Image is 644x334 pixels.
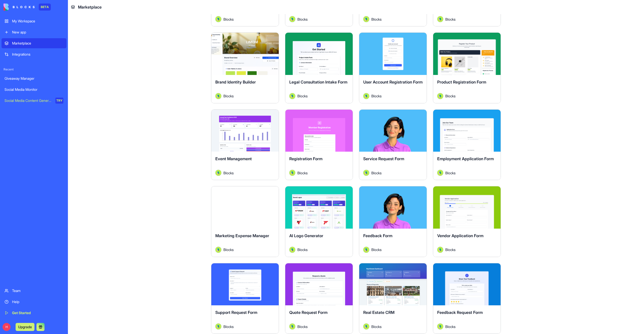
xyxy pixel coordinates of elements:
[3,323,11,331] span: H
[445,170,456,176] span: Blocks
[289,156,323,161] span: Registration Form
[2,297,66,307] a: Help
[215,233,269,238] span: Marketing Expense Manager
[433,109,501,180] a: Employment Application FormAvatarBlocks
[4,4,51,11] a: BETA
[215,247,221,253] img: Avatar
[371,247,382,252] span: Blocks
[211,263,279,334] a: Support Request FormAvatarBlocks
[297,324,308,329] span: Blocks
[363,233,392,238] span: Feedback Form
[297,17,308,22] span: Blocks
[437,323,443,329] img: Avatar
[433,263,501,334] a: Feedback Request FormAvatarBlocks
[16,323,34,331] button: Upgrade
[285,186,353,257] a: AI Logo GeneratorAvatarBlocks
[215,310,257,315] span: Support Request Form
[223,324,234,329] span: Blocks
[437,310,483,315] span: Feedback Request Form
[363,323,369,329] img: Avatar
[285,263,353,334] a: Quote Request FormAvatarBlocks
[297,170,308,176] span: Blocks
[437,247,443,253] img: Avatar
[437,79,486,85] span: Product Registration Form
[2,16,66,26] a: My Workspace
[437,16,443,22] img: Avatar
[211,32,279,103] a: Brand Identity BuilderAvatarBlocks
[289,170,295,176] img: Avatar
[285,32,353,103] a: Legal Consultation Intake FormAvatarBlocks
[2,49,66,59] a: Integrations
[297,247,308,252] span: Blocks
[2,38,66,48] a: Marketplace
[371,324,382,329] span: Blocks
[363,156,404,161] span: Service Request Form
[445,324,456,329] span: Blocks
[16,324,34,329] a: Upgrade
[363,93,369,99] img: Avatar
[215,16,221,22] img: Avatar
[289,93,295,99] img: Avatar
[55,98,63,104] div: TRY
[39,4,51,11] div: BETA
[12,52,63,57] div: Integrations
[5,98,52,103] div: Social Media Content Generator
[223,17,234,22] span: Blocks
[363,310,394,315] span: Real Estate CRM
[359,186,427,257] a: Feedback FormAvatarBlocks
[2,85,66,95] a: Social Media Monitor
[78,4,102,10] span: Marketplace
[363,16,369,22] img: Avatar
[2,67,66,71] span: Recent
[12,30,63,35] div: New app
[2,286,66,296] a: Team
[211,109,279,180] a: Event ManagementAvatarBlocks
[5,87,63,92] div: Social Media Monitor
[223,247,234,252] span: Blocks
[445,93,456,99] span: Blocks
[12,310,63,315] div: Get Started
[12,19,63,24] div: My Workspace
[223,93,234,99] span: Blocks
[437,233,484,238] span: Vendor Application Form
[289,233,323,238] span: AI Logo Generator
[12,299,63,304] div: Help
[2,308,66,318] a: Get Started
[363,247,369,253] img: Avatar
[211,186,279,257] a: Marketing Expense ManagerAvatarBlocks
[437,156,494,161] span: Employment Application Form
[359,32,427,103] a: User Account Registration FormAvatarBlocks
[215,156,252,161] span: Event Management
[371,93,382,99] span: Blocks
[445,247,456,252] span: Blocks
[433,186,501,257] a: Vendor Application FormAvatarBlocks
[12,288,63,293] div: Team
[445,17,456,22] span: Blocks
[289,79,347,85] span: Legal Consultation Intake Form
[2,96,66,106] a: Social Media Content GeneratorTRY
[359,263,427,334] a: Real Estate CRMAvatarBlocks
[12,41,63,46] div: Marketplace
[371,17,382,22] span: Blocks
[285,109,353,180] a: Registration FormAvatarBlocks
[289,16,295,22] img: Avatar
[289,310,328,315] span: Quote Request Form
[289,247,295,253] img: Avatar
[437,93,443,99] img: Avatar
[2,73,66,83] a: Giveaway Manager
[363,79,423,85] span: User Account Registration Form
[5,76,63,81] div: Giveaway Manager
[223,170,234,176] span: Blocks
[2,27,66,37] a: New app
[433,32,501,103] a: Product Registration FormAvatarBlocks
[437,170,443,176] img: Avatar
[215,93,221,99] img: Avatar
[297,93,308,99] span: Blocks
[371,170,382,176] span: Blocks
[289,323,295,329] img: Avatar
[215,79,256,85] span: Brand Identity Builder
[359,109,427,180] a: Service Request FormAvatarBlocks
[4,4,35,11] img: logo
[215,323,221,329] img: Avatar
[215,170,221,176] img: Avatar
